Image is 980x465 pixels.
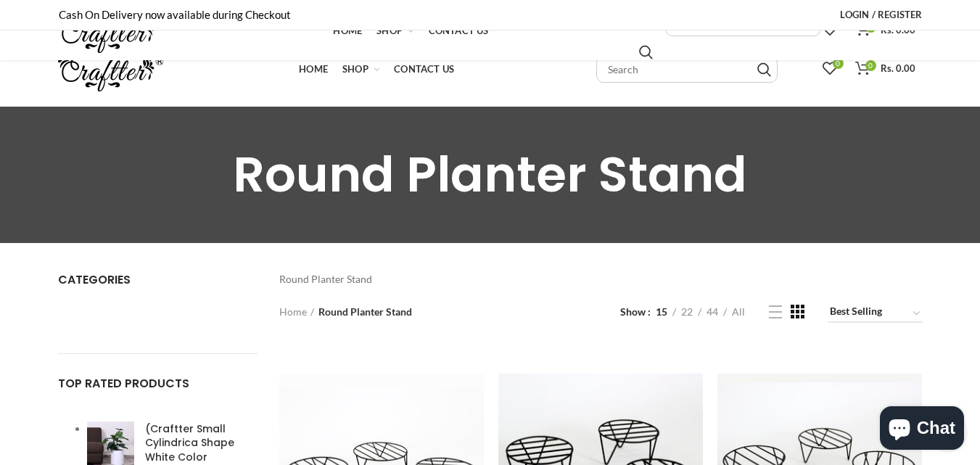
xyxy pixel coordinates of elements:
[876,406,968,453] inbox-online-store-chat: Shopify online store chat
[387,54,461,83] a: Contact Us
[833,58,844,69] span: 0
[620,305,651,319] span: Show
[429,25,489,36] span: Contact Us
[815,54,844,83] a: 0
[58,375,189,392] span: TOP RATED PRODUCTS
[701,305,723,319] a: 44
[299,63,328,75] span: Home
[342,63,368,75] span: Shop
[651,305,672,319] a: 15
[233,140,747,209] span: Round Planter Stand
[369,16,421,45] a: Shop
[881,62,915,74] span: Rs. 0.00
[333,25,362,36] span: Home
[732,305,745,318] span: All
[727,305,750,319] a: All
[707,305,718,318] span: 44
[840,9,922,20] span: Login / Register
[656,305,667,318] span: 15
[318,305,412,318] span: Round Planter Stand
[848,54,923,83] a: 0 Rs. 0.00
[279,272,923,287] div: Round Planter Stand
[676,305,698,319] a: 22
[58,46,163,91] img: craftter.com
[865,60,876,71] span: 0
[292,54,335,83] a: Home
[335,54,387,83] a: Shop
[596,56,778,83] input: Search
[681,305,693,318] span: 22
[58,271,131,288] span: Categories
[639,45,653,59] input: Search
[757,62,771,77] input: Search
[279,305,314,319] a: Home
[376,25,403,36] span: Shop
[394,63,454,75] span: Contact Us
